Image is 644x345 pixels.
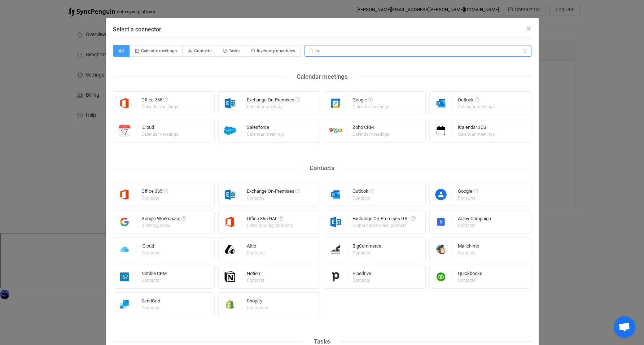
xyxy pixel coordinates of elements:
[113,216,136,228] img: google-workspace.png
[458,132,495,136] div: Calendar meetings
[352,132,389,136] div: Calendar meetings
[247,132,284,136] div: Calendar meetings
[219,216,241,228] img: microsoft365.png
[141,306,159,310] div: Contacts
[141,251,159,255] div: Contacts
[458,216,491,223] div: ActiveCampaign
[141,298,160,306] div: SendGrid
[113,188,136,201] img: microsoft365.png
[324,125,347,137] img: zoho-crm.png
[141,278,166,283] div: Contacts
[247,271,266,278] div: Notion
[352,189,374,196] div: Outlook
[352,223,415,228] div: Global address list contacts
[247,97,300,105] div: Exchange On-Premises
[113,26,161,33] span: Select a connector
[458,105,495,109] div: Calendar meetings
[113,97,136,109] img: microsoft365.png
[352,278,370,283] div: Contacts
[526,25,531,32] button: Close
[299,162,345,174] div: Contacts
[352,105,389,109] div: Calendar meetings
[247,223,293,228] div: Users and org. contacts
[141,189,168,196] div: Office 365
[219,298,241,310] img: shopify.png
[430,271,452,283] img: quickbooks.png
[141,105,178,109] div: Calendar meetings
[458,125,496,132] div: iCalendar .ICS
[430,97,452,109] img: outlook.png
[430,188,452,201] img: google-contacts.png
[141,196,167,200] div: Contacts
[141,132,178,136] div: Calendar meetings
[113,243,136,256] img: icloud.png
[219,271,241,283] img: notion.png
[219,97,241,109] img: exchange.png
[458,189,478,196] div: Google
[352,196,373,200] div: Contacts
[141,97,179,105] div: Office 365
[247,278,264,283] div: Contacts
[219,125,241,137] img: salesforce.png
[247,306,268,310] div: Customers
[614,316,635,338] a: Open chat
[458,223,490,228] div: Contacts
[352,216,416,223] div: Exchange On-Premises GAL
[324,216,347,228] img: exchange.png
[458,244,479,251] div: Mailchimp
[458,97,496,105] div: Outlook
[458,278,481,283] div: Contacts
[430,216,452,228] img: activecampaign.png
[352,125,390,132] div: Zoho CRM
[141,271,167,278] div: Nimble CRM
[247,196,299,200] div: Contacts
[247,298,269,306] div: Shopify
[247,125,285,132] div: Salesforce
[247,251,264,255] div: Contacts
[430,125,452,137] img: icalendar.png
[247,244,266,251] div: Attio
[305,45,531,57] input: Search
[141,216,186,223] div: Google Workspace
[219,188,241,201] img: exchange.png
[458,251,478,255] div: Contacts
[219,243,241,256] img: attio.png
[324,188,347,201] img: outlook.png
[324,97,347,109] img: google.png
[286,71,359,82] div: Calendar meetings
[458,196,477,200] div: Contacts
[141,223,185,228] div: Directory users
[113,125,136,137] img: icloud-calendar.png
[113,298,136,310] img: sendgrid.png
[324,243,347,256] img: big-commerce.png
[352,251,380,255] div: Contacts
[247,189,300,196] div: Exchange On-Premises
[430,243,452,256] img: mailchimp.png
[352,271,371,278] div: Pipedrive
[141,125,179,132] div: iCloud
[352,244,381,251] div: BigCommerce
[247,216,294,223] div: Office 365 GAL
[324,271,347,283] img: pipedrive.png
[458,271,482,278] div: Quickbooks
[113,271,136,283] img: nimble.png
[141,244,160,251] div: iCloud
[247,105,299,109] div: Calendar meetings
[352,97,390,105] div: Google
